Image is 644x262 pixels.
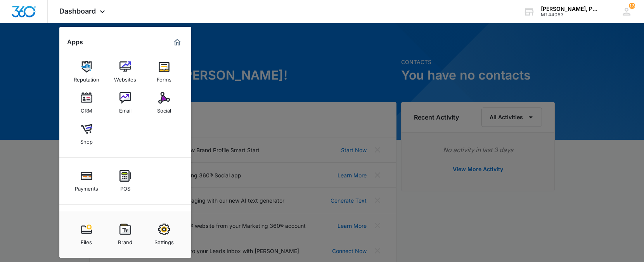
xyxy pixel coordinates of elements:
[72,119,101,149] a: Shop
[120,182,130,192] div: POS
[81,104,92,114] div: CRM
[114,73,136,83] div: Websites
[541,6,597,12] div: account name
[72,220,101,249] a: Files
[111,220,140,249] a: Brand
[157,73,171,83] div: Forms
[118,235,132,245] div: Brand
[81,235,92,245] div: Files
[157,104,171,114] div: Social
[74,73,99,83] div: Reputation
[72,166,101,196] a: Payments
[149,57,179,87] a: Forms
[67,38,83,46] h2: Apps
[119,104,132,114] div: Email
[629,3,635,9] span: 13
[149,88,179,118] a: Social
[149,220,179,249] a: Settings
[72,88,101,118] a: CRM
[629,3,635,9] div: notifications count
[111,57,140,87] a: Websites
[171,36,184,49] a: Marketing 360® Dashboard
[80,135,93,145] div: Shop
[75,182,98,192] div: Payments
[111,88,140,118] a: Email
[111,166,140,196] a: POS
[59,7,96,15] span: Dashboard
[72,57,101,87] a: Reputation
[154,235,174,245] div: Settings
[541,12,597,17] div: account id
